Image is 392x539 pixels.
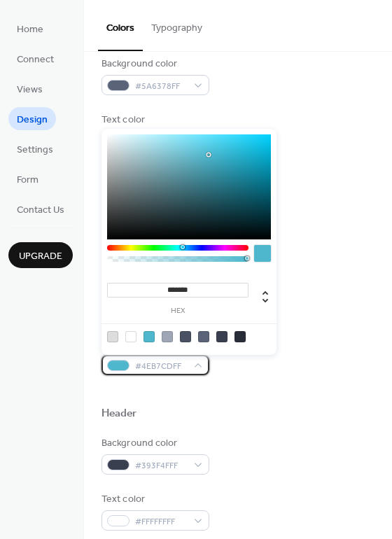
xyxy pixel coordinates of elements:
[135,458,187,473] span: #393F4FFF
[101,436,206,451] div: Background color
[198,331,209,342] div: rgb(90, 99, 120)
[101,492,206,507] div: Text color
[135,514,187,529] span: #FFFFFFFF
[8,17,52,40] a: Home
[17,52,54,67] span: Connect
[8,167,47,190] a: Form
[17,113,48,127] span: Design
[17,83,43,97] span: Views
[107,331,118,342] div: rgb(221, 221, 221)
[19,249,62,264] span: Upgrade
[101,407,137,421] div: Header
[135,359,187,374] span: #4EB7CDFF
[17,22,43,37] span: Home
[8,77,51,100] a: Views
[107,307,248,315] label: hex
[216,331,227,342] div: rgb(57, 63, 79)
[8,47,62,70] a: Connect
[101,113,206,127] div: Text color
[101,57,206,71] div: Background color
[143,331,155,342] div: rgb(78, 183, 205)
[8,137,62,160] a: Settings
[17,173,38,188] span: Form
[162,331,173,342] div: rgb(159, 167, 183)
[234,331,246,342] div: rgb(41, 45, 57)
[8,107,56,130] a: Design
[135,79,187,94] span: #5A6378FF
[17,143,53,157] span: Settings
[180,331,191,342] div: rgb(73, 81, 99)
[125,331,136,342] div: rgb(255, 255, 255)
[8,197,73,220] a: Contact Us
[8,242,73,268] button: Upgrade
[17,203,64,218] span: Contact Us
